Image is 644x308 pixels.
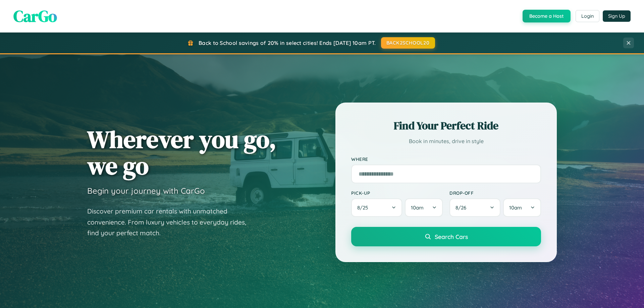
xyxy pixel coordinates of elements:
button: 8/25 [351,198,402,217]
label: Drop-off [449,190,541,196]
button: Search Cars [351,227,541,246]
label: Pick-up [351,190,443,196]
span: CarGo [13,5,57,27]
h1: Wherever you go, we go [87,126,276,179]
p: Book in minutes, drive in style [351,136,541,146]
span: Back to School savings of 20% in select cities! Ends [DATE] 10am PT. [199,40,376,46]
span: 8 / 26 [455,204,470,211]
button: 10am [503,198,541,217]
button: 8/26 [449,198,500,217]
button: Become a Host [523,10,571,22]
button: Sign Up [603,10,631,22]
span: 10am [411,204,424,211]
label: Where [351,156,541,162]
h3: Begin your journey with CarGo [87,186,205,196]
p: Discover premium car rentals with unmatched convenience. From luxury vehicles to everyday rides, ... [87,206,255,239]
button: Login [576,10,599,22]
button: BACK2SCHOOL20 [381,37,435,49]
span: 8 / 25 [357,204,371,211]
span: Search Cars [435,233,468,240]
button: 10am [405,198,443,217]
h2: Find Your Perfect Ride [351,118,541,133]
span: 10am [509,204,522,211]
